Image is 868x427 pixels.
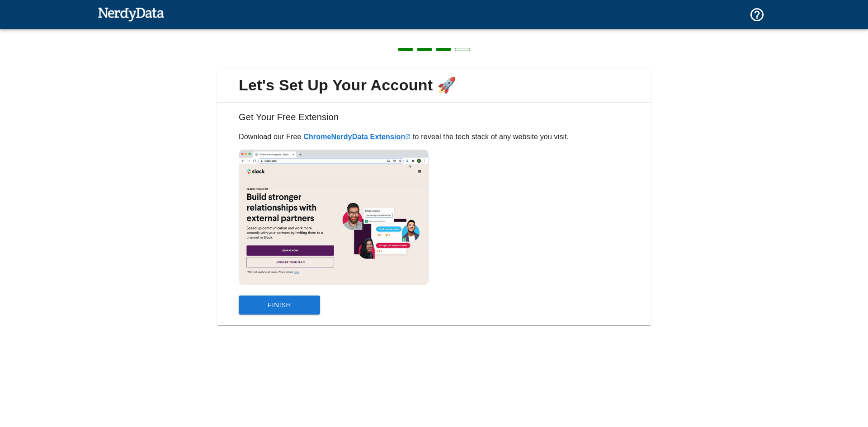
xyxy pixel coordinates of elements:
[98,5,164,23] img: NerdyData.com
[224,76,644,95] span: Let's Set Up Your Account 🚀
[239,131,629,142] p: Download our Free to reveal the tech stack of any website you visit.
[224,110,644,131] h6: Get Your Free Extension
[823,363,857,397] iframe: Drift Widget Chat Controller
[239,296,320,314] button: Finish
[303,133,410,141] a: ChromeNerdyData Extension
[744,1,770,28] button: Support and Documentation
